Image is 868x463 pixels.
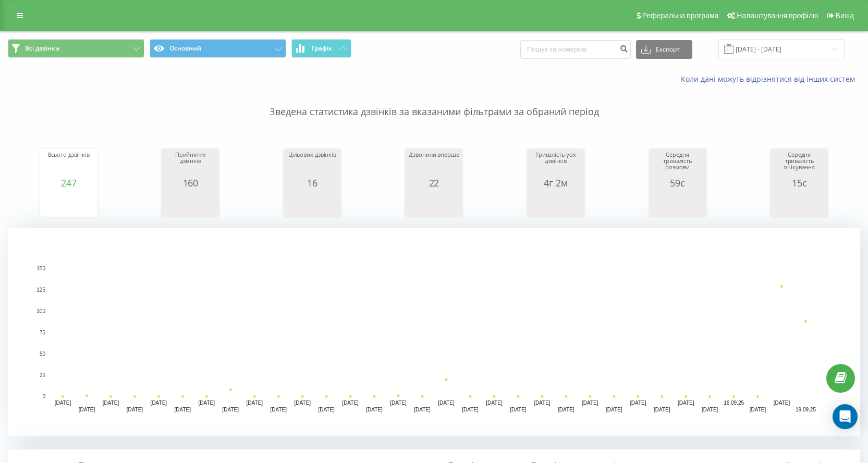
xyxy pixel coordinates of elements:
[366,407,383,412] text: [DATE]
[25,44,59,53] span: Всі дзвінки
[558,407,574,412] text: [DATE]
[414,407,431,412] text: [DATE]
[520,40,631,59] input: Пошук за номером
[36,287,45,293] text: 125
[796,407,816,412] text: 19.09.25
[534,400,551,406] text: [DATE]
[833,404,858,429] div: Open Intercom Messenger
[312,45,332,52] span: Графік
[175,407,191,412] text: [DATE]
[318,407,335,412] text: [DATE]
[36,308,45,314] text: 100
[40,351,46,357] text: 50
[164,188,216,219] svg: A chart.
[43,178,95,188] div: 247
[8,228,860,436] svg: A chart.
[773,152,825,178] div: Середня тривалість очікування
[773,178,825,188] div: 15с
[199,400,215,406] text: [DATE]
[652,178,704,188] div: 59с
[702,407,718,412] text: [DATE]
[606,407,622,412] text: [DATE]
[223,407,239,412] text: [DATE]
[462,407,479,412] text: [DATE]
[678,400,694,406] text: [DATE]
[286,152,338,178] div: Цільових дзвінків
[408,178,460,188] div: 22
[8,84,860,119] p: Зведена статистика дзвінків за вказаними фільтрами за обраний період
[510,407,527,412] text: [DATE]
[164,152,216,178] div: Прийнятих дзвінків
[127,407,143,412] text: [DATE]
[103,400,119,406] text: [DATE]
[642,11,719,20] span: Реферальна програма
[681,74,860,84] a: Коли дані можуть відрізнятися вiд інших систем
[43,188,95,219] svg: A chart.
[36,266,45,271] text: 150
[438,400,455,406] text: [DATE]
[390,400,407,406] text: [DATE]
[246,400,263,406] text: [DATE]
[8,39,144,58] button: Всі дзвінки
[55,400,71,406] text: [DATE]
[294,400,311,406] text: [DATE]
[486,400,503,406] text: [DATE]
[750,407,766,412] text: [DATE]
[43,152,95,178] div: Всього дзвінків
[79,407,95,412] text: [DATE]
[151,400,167,406] text: [DATE]
[530,152,582,178] div: Тривалість усіх дзвінків
[40,330,46,335] text: 75
[291,39,351,58] button: Графік
[408,188,460,219] svg: A chart.
[654,407,670,412] text: [DATE]
[530,178,582,188] div: 4г 2м
[530,188,582,219] svg: A chart.
[150,39,286,58] button: Основний
[40,372,46,378] text: 25
[724,400,744,406] text: 16.09.25
[652,152,704,178] div: Середня тривалість розмови
[286,178,338,188] div: 16
[630,400,646,406] text: [DATE]
[164,178,216,188] div: 160
[737,11,818,20] span: Налаштування профілю
[652,188,704,219] svg: A chart.
[773,188,825,219] svg: A chart.
[836,11,854,20] span: Вихід
[582,400,598,406] text: [DATE]
[774,400,790,406] text: [DATE]
[408,152,460,178] div: Дзвонили вперше
[286,188,338,219] svg: A chart.
[42,394,45,399] text: 0
[636,40,692,59] button: Експорт
[342,400,359,406] text: [DATE]
[270,407,287,412] text: [DATE]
